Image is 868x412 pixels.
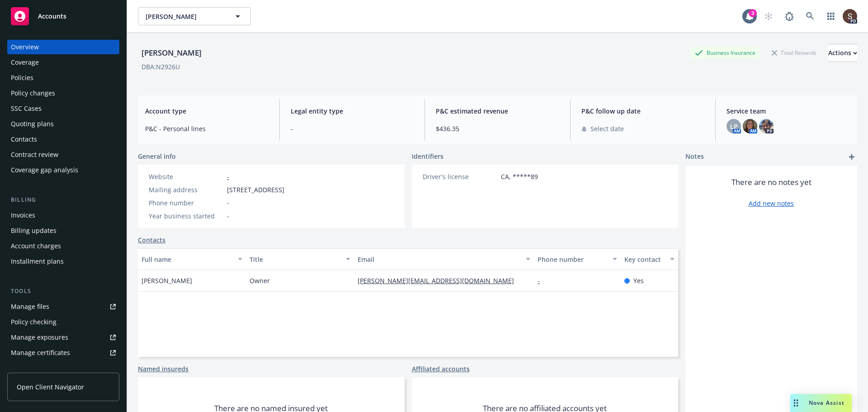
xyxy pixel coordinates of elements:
[149,198,223,208] div: Phone number
[11,71,33,85] div: Policies
[7,117,119,131] a: Quoting plans
[801,7,819,25] a: Search
[11,223,57,238] div: Billing updates
[11,315,57,329] div: Policy checking
[624,255,665,264] div: Key contact
[11,117,54,131] div: Quoting plans
[11,55,39,70] div: Coverage
[11,346,70,360] div: Manage certificates
[142,255,232,264] div: Full name
[358,276,521,285] a: [PERSON_NAME][EMAIL_ADDRESS][DOMAIN_NAME]
[690,47,760,58] div: Business Insurance
[7,101,119,116] a: SSC Cases
[759,7,778,25] a: Start snowing
[759,119,774,133] img: photo
[11,147,58,162] div: Contract review
[142,276,192,285] span: [PERSON_NAME]
[149,211,223,221] div: Year business started
[138,152,176,161] span: General info
[534,248,620,270] button: Phone number
[7,239,119,253] a: Account charges
[828,44,857,62] div: Actions
[138,248,246,270] button: Full name
[142,62,180,71] div: DBA: N2926U
[7,132,119,147] a: Contacts
[138,364,189,374] a: Named insureds
[227,211,229,221] span: -
[412,152,443,161] span: Identifiers
[423,172,497,181] div: Driver's license
[11,86,55,100] div: Policy changes
[7,361,119,375] a: Manage claims
[149,172,223,181] div: Website
[11,361,57,375] div: Manage claims
[138,235,165,245] a: Contacts
[17,382,84,392] span: Open Client Navigator
[250,276,270,285] span: Owner
[7,55,119,70] a: Coverage
[227,185,284,194] span: [STREET_ADDRESS]
[412,364,470,374] a: Affiliated accounts
[685,152,704,162] span: Notes
[7,86,119,100] a: Policy changes
[621,248,678,270] button: Key contact
[790,394,852,412] button: Nova Assist
[633,276,644,285] span: Yes
[590,124,624,133] span: Select date
[743,119,757,133] img: photo
[145,106,269,116] span: Account type
[291,106,414,116] span: Legal entity type
[11,208,35,223] div: Invoices
[581,106,705,116] span: P&C follow up date
[538,276,547,285] a: -
[822,7,840,25] a: Switch app
[11,40,39,54] div: Overview
[11,254,64,269] div: Installment plans
[731,177,811,188] span: There are no notes yet
[227,172,229,181] a: -
[7,346,119,360] a: Manage certificates
[149,185,223,194] div: Mailing address
[7,4,119,29] a: Accounts
[250,255,340,264] div: Title
[11,163,78,177] div: Coverage gap analysis
[726,106,850,116] span: Service team
[749,9,757,17] div: 3
[436,124,559,133] span: $436.35
[354,248,534,270] button: Email
[11,101,42,116] div: SSC Cases
[358,255,520,264] div: Email
[846,152,857,162] a: add
[843,9,857,24] img: photo
[11,132,37,147] div: Contacts
[7,163,119,177] a: Coverage gap analysis
[7,147,119,162] a: Contract review
[7,71,119,85] a: Policies
[246,248,354,270] button: Title
[7,40,119,54] a: Overview
[780,7,798,25] a: Report a Bug
[809,399,844,407] span: Nova Assist
[11,239,61,253] div: Account charges
[138,7,251,25] button: [PERSON_NAME]
[7,254,119,269] a: Installment plans
[146,12,224,21] span: [PERSON_NAME]
[145,124,269,133] span: P&C - Personal lines
[730,122,738,131] span: LP
[7,223,119,238] a: Billing updates
[7,330,119,345] a: Manage exposures
[7,195,119,204] div: Billing
[11,330,68,345] div: Manage exposures
[38,13,66,20] span: Accounts
[138,47,205,59] div: [PERSON_NAME]
[7,208,119,223] a: Invoices
[790,394,802,412] div: Drag to move
[436,106,559,116] span: P&C estimated revenue
[7,287,119,296] div: Tools
[7,315,119,329] a: Policy checking
[749,199,794,208] a: Add new notes
[291,124,414,133] span: -
[11,299,49,314] div: Manage files
[828,44,857,62] button: Actions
